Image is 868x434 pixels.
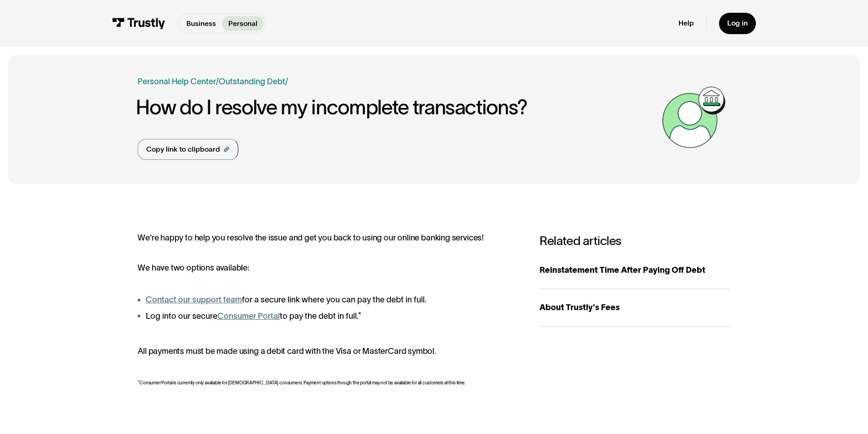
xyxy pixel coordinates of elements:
div: Copy link to clipboard [146,144,220,155]
a: Personal Help Center [138,76,216,88]
li: for a secure link where you can pay the debt in full. [138,294,519,306]
img: Trustly Logo [112,18,165,29]
div: / [285,76,288,88]
p: Business [186,18,216,29]
p: All payments must be made using a debit card with the Visa or MasterCard symbol. [138,347,519,357]
div: Log in [727,19,748,28]
a: Log in [719,13,756,34]
p: We have two options available: [138,263,519,273]
a: Business [180,16,222,31]
h3: Related articles [539,233,730,248]
a: Outstanding Debt [219,77,285,86]
a: Contact our support team [146,295,242,304]
a: Personal [222,16,263,31]
a: Help [678,19,694,28]
a: Reinstatement Time After Paying Off Debt [539,252,730,289]
li: Log into our secure to pay the debt in full.* [138,310,519,322]
a: About Trustly's Fees [539,289,730,327]
h1: How do I resolve my incomplete transactions? [136,96,657,118]
div: / [216,76,219,88]
a: Consumer Portal [217,311,280,321]
p: Personal [228,18,257,29]
span: *Consumer Portal is currently only available for [DEMOGRAPHIC_DATA] consumers. Payment options th... [138,380,465,385]
div: Reinstatement Time After Paying Off Debt [539,264,730,276]
p: We're happy to help you resolve the issue and get you back to using our online banking services! [138,233,519,243]
div: About Trustly's Fees [539,301,730,314]
a: Copy link to clipboard [138,139,238,160]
